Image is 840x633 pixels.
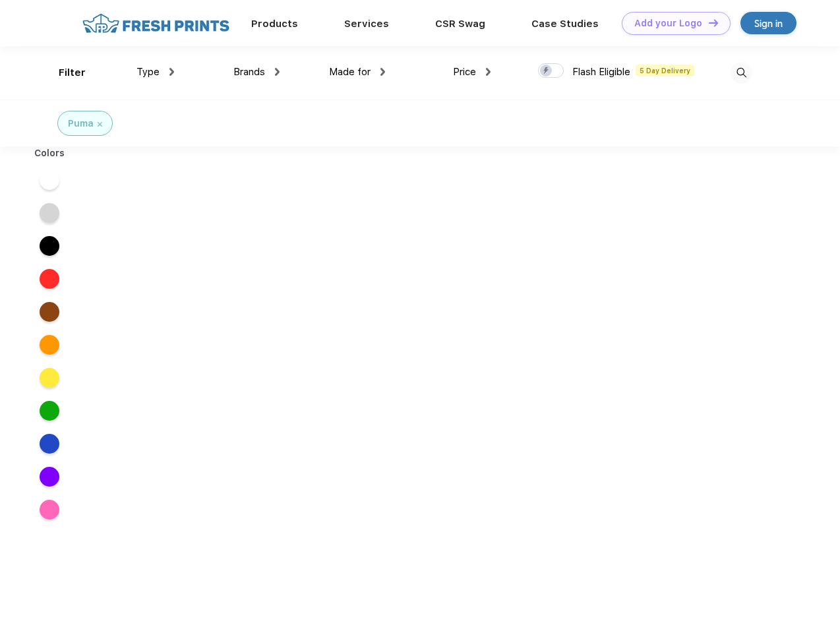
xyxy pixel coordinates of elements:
[59,65,86,80] div: Filter
[636,65,694,76] span: 5 Day Delivery
[435,18,485,30] a: CSR Swag
[78,12,233,35] img: fo%20logo%202.webp
[233,66,265,78] span: Brands
[98,122,102,127] img: filter_cancel.svg
[740,12,796,34] a: Sign in
[275,68,280,76] img: dropdown.png
[731,62,752,84] img: desktop_search.svg
[754,16,783,31] div: Sign in
[572,66,630,78] span: Flash Eligible
[24,146,75,160] div: Colors
[68,117,94,131] div: Puma
[169,68,174,76] img: dropdown.png
[136,66,160,78] span: Type
[380,68,385,76] img: dropdown.png
[453,66,476,78] span: Price
[251,18,298,30] a: Products
[329,66,371,78] span: Made for
[486,68,491,76] img: dropdown.png
[634,18,702,29] div: Add your Logo
[709,19,718,26] img: DT
[344,18,389,30] a: Services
